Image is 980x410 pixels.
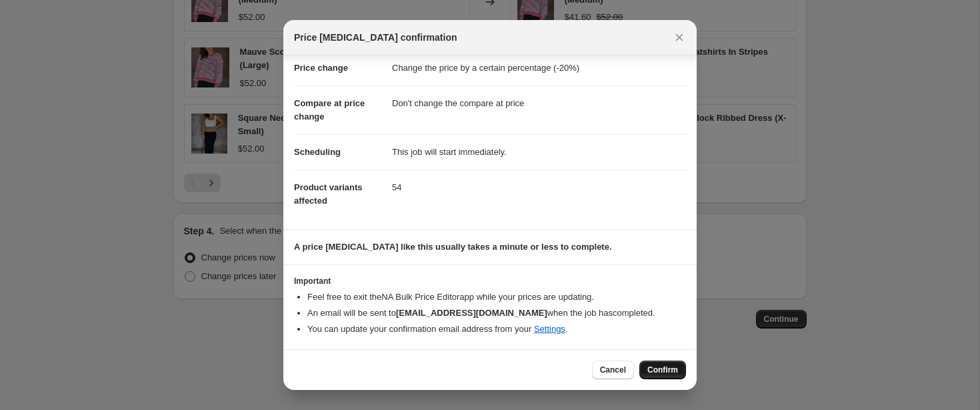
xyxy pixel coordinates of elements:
b: [EMAIL_ADDRESS][DOMAIN_NAME] [396,308,547,318]
a: Settings [534,324,565,334]
span: Compare at price change [294,98,365,122]
span: Price [MEDICAL_DATA] confirmation [294,31,457,44]
dd: Change the price by a certain percentage (-20%) [392,51,686,85]
button: Confirm [639,361,686,379]
span: Confirm [647,365,678,375]
li: Feel free to exit the NA Bulk Price Editor app while your prices are updating. [307,290,686,304]
li: You can update your confirmation email address from your . [307,323,686,336]
li: An email will be sent to when the job has completed . [307,306,686,320]
span: Scheduling [294,147,341,157]
h3: Important [294,276,686,286]
b: A price [MEDICAL_DATA] like this usually takes a minute or less to complete. [294,242,612,252]
button: Cancel [592,361,634,379]
dd: 54 [392,170,686,205]
span: Price change [294,63,348,73]
span: Cancel [600,365,626,375]
dd: Don't change the compare at price [392,85,686,121]
dd: This job will start immediately. [392,134,686,170]
button: Close [670,28,689,47]
span: Product variants affected [294,182,363,206]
